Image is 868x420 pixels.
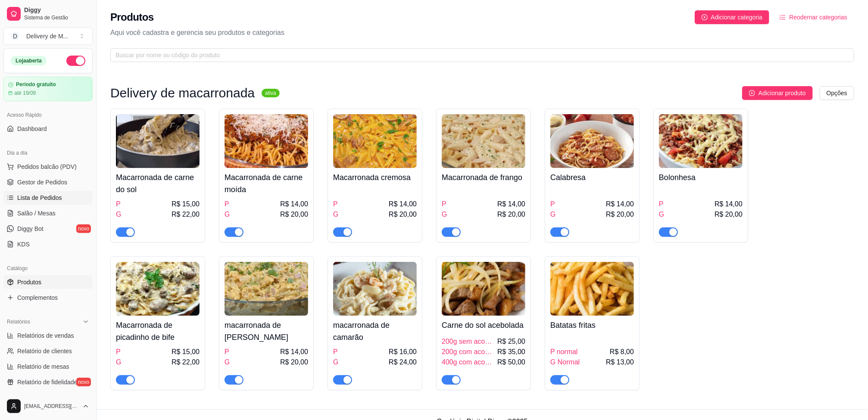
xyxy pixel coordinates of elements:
h4: Carne do sol acebolada [442,319,525,331]
a: DiggySistema de Gestão [3,3,93,24]
span: G [225,357,230,367]
h4: Batatas fritas [550,319,634,331]
span: G [116,209,121,220]
a: Relatórios de vendas [3,329,93,342]
span: R$ 35,00 [497,347,525,357]
span: P [116,347,121,357]
span: Diggy Bot [17,224,44,233]
span: R$ 15,00 [172,347,200,357]
span: D [11,32,19,40]
a: KDS [3,237,93,251]
span: R$ 14,00 [606,199,634,209]
span: Pedidos balcão (PDV) [17,162,77,171]
article: até 19/09 [14,90,36,96]
span: G [333,209,338,220]
span: P [333,199,338,209]
span: R$ 20,00 [606,209,634,220]
span: R$ 15,00 [172,199,200,209]
h3: Delivery de macarronada [110,88,255,98]
button: Pedidos balcão (PDV) [3,160,93,174]
h4: Macarronada de carne do sol [116,171,200,196]
a: Complementos [3,291,93,305]
h4: macarronada de camarão [333,319,417,343]
button: Opções [820,86,854,100]
span: Relatórios [7,318,30,325]
h4: Bolonhesa [659,171,743,184]
a: Gestor de Pedidos [3,175,93,189]
span: ordered-list [780,14,786,20]
button: Adicionar produto [742,86,813,100]
span: G [550,209,556,220]
span: G [116,357,121,367]
span: plus-circle [702,14,708,20]
span: Adicionar categoria [711,12,763,22]
h4: macarronada de [PERSON_NAME] [225,319,308,343]
sup: ativa [262,89,279,97]
span: P [659,199,664,209]
span: Sistema de Gestão [24,14,89,21]
span: R$ 8,00 [610,347,634,357]
h4: Calabresa [550,171,634,184]
a: Salão / Mesas [3,206,93,220]
span: Adicionar produto [759,88,806,98]
span: R$ 14,00 [280,199,308,209]
span: R$ 20,00 [280,357,308,367]
span: P [225,199,229,209]
span: R$ 16,00 [389,347,417,357]
span: G Normal [550,357,580,367]
span: R$ 20,00 [280,209,308,220]
span: Opções [827,88,847,98]
img: product-image [550,262,634,316]
span: G [442,209,447,220]
span: R$ 13,00 [606,357,634,367]
a: Relatório de clientes [3,344,93,358]
span: P normal [550,347,578,357]
a: Lista de Pedidos [3,191,93,205]
span: Relatório de mesas [17,362,69,371]
button: Alterar Status [66,56,85,66]
span: 200g sem acompanhamento [442,336,496,347]
span: Relatório de fidelidade [17,378,77,386]
span: G [333,357,338,367]
span: P [550,199,555,209]
button: Select a team [3,28,93,45]
span: Lista de Pedidos [17,193,62,202]
img: product-image [550,114,634,168]
button: [EMAIL_ADDRESS][DOMAIN_NAME] [3,396,93,417]
button: Adicionar categoria [695,10,770,24]
div: Loja aberta [11,56,47,65]
span: R$ 14,00 [497,199,525,209]
input: Buscar por nome ou código do produto [116,50,842,60]
span: Produtos [17,278,41,286]
span: R$ 14,00 [280,347,308,357]
span: R$ 22,00 [172,357,200,367]
a: Dashboard [3,122,93,136]
img: product-image [333,114,417,168]
span: P [333,347,338,357]
span: R$ 14,00 [389,199,417,209]
div: Delivery de M ... [26,32,68,40]
span: plus-circle [749,90,755,96]
span: G [225,209,230,220]
a: Diggy Botnovo [3,222,93,236]
span: P [442,199,446,209]
a: Período gratuitoaté 19/09 [3,77,93,101]
img: product-image [225,262,308,316]
span: Salão / Mesas [17,209,56,218]
span: R$ 22,00 [172,209,200,220]
span: Complementos [17,293,58,302]
p: Aqui você cadastra e gerencia seu produtos e categorias [110,28,854,38]
span: G [659,209,664,220]
span: Relatórios de vendas [17,331,74,340]
a: Produtos [3,275,93,289]
h4: Macarronada de picadinho de bife [116,319,200,343]
a: Relatório de mesas [3,360,93,373]
h4: Macarronada de carne moída [225,171,308,196]
span: Reodernar categorias [789,12,847,22]
span: R$ 25,00 [497,336,525,347]
span: Relatório de clientes [17,347,72,355]
img: product-image [225,114,308,168]
a: Relatório de fidelidadenovo [3,375,93,389]
div: Catálogo [3,261,93,275]
h2: Produtos [110,10,154,24]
